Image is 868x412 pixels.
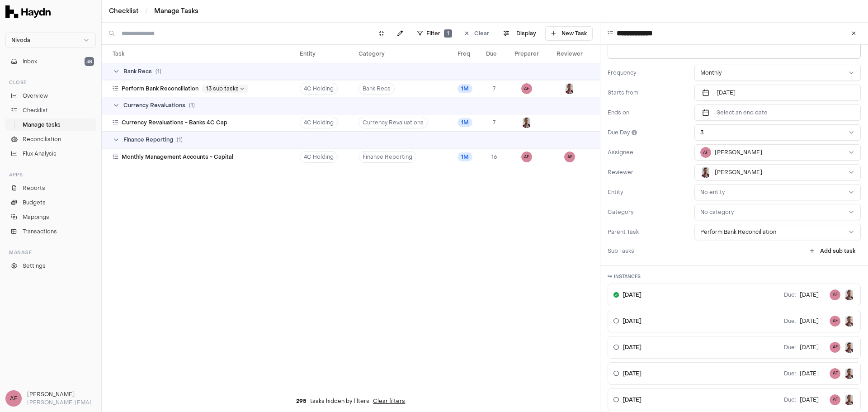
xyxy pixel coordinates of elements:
[800,317,819,325] span: [DATE]
[154,7,198,16] a: Manage Tasks
[23,199,46,207] span: Budgets
[5,33,96,48] button: Nivoda
[608,362,861,385] a: [DATE]Due:[DATE]AFJP Smit
[564,83,575,94] img: JP Smit
[608,388,861,411] a: [DATE]Due:[DATE]AFJP Smit
[608,169,691,176] label: Reviewer
[784,291,796,299] span: Due:
[359,83,395,95] span: Bank Recs
[608,129,630,136] label: Due Day
[506,45,547,63] th: Preparer
[5,225,96,238] a: Transactions
[355,45,454,63] th: Category
[177,136,183,143] span: ( 1 )
[608,208,691,216] label: Category
[109,7,139,16] a: Checklist
[458,118,472,127] span: 1M
[498,26,542,41] button: Display
[830,368,840,379] span: AF
[23,57,37,66] span: Inbox
[123,136,173,143] span: Finance Reporting
[5,104,96,117] a: Checklist
[23,227,57,236] span: Transactions
[830,394,840,405] span: AF
[844,289,855,300] img: JP Smit
[444,29,452,38] span: 1
[300,83,338,95] span: 4C Holding
[717,109,768,116] span: Select an end date
[109,7,198,16] nav: breadcrumb
[122,85,198,92] span: Perform Bank Reconciliation
[608,228,691,236] label: Parent Task
[426,30,440,37] span: Filter
[5,133,96,146] a: Reconciliation
[122,119,227,126] span: Currency Revaluations - Banks 4C Cap
[5,147,96,160] a: Flux Analysis
[5,5,51,18] img: Haydn Logo
[521,152,532,162] span: AF
[623,291,642,299] span: [DATE]
[359,151,416,163] span: Finance Reporting
[23,92,48,100] span: Overview
[545,26,593,41] button: New Task
[458,152,472,161] span: 1M
[694,85,861,101] button: [DATE]
[608,149,691,156] label: Assignee
[844,394,855,405] img: JP Smit
[784,343,796,351] span: Due:
[608,336,861,359] a: [DATE]Due:[DATE]AFJP Smit
[482,45,506,63] th: Due
[623,396,642,404] span: [DATE]
[804,244,861,258] button: Add sub task
[486,119,502,126] div: 7
[784,369,796,378] span: Due:
[300,151,338,163] span: 4C Holding
[784,317,796,325] span: Due:
[486,153,502,161] div: 16
[23,213,49,221] span: Mappings
[123,68,152,75] span: Bank Recs
[608,247,634,255] label: Sub Tasks
[521,83,532,94] span: AF
[5,260,96,272] a: Settings
[11,37,30,44] span: Nivoda
[608,310,861,332] a: [DATE]Due:[DATE]AFJP Smit
[373,398,405,405] button: Clear filters
[459,26,495,41] button: Clear
[830,342,840,353] span: AF
[27,390,96,398] h3: [PERSON_NAME]
[102,45,296,63] th: Task
[27,398,96,407] p: [PERSON_NAME][EMAIL_ADDRESS][DOMAIN_NAME]
[23,121,61,129] span: Manage tasks
[412,26,458,41] button: Filter1
[23,262,46,270] span: Settings
[623,343,642,351] span: [DATE]
[623,317,642,325] span: [DATE]
[5,245,96,260] div: Manage
[844,316,855,327] img: JP Smit
[5,75,96,90] div: Close
[547,45,600,63] th: Reviewer
[830,289,840,300] span: AF
[608,89,691,96] label: Starts from
[5,167,96,182] div: Apps
[608,189,691,196] label: Entity
[608,69,691,76] label: Frequency
[5,211,96,223] a: Mappings
[23,135,61,143] span: Reconciliation
[300,117,338,128] span: 4C Holding
[23,106,48,114] span: Checklist
[623,369,642,378] span: [DATE]
[296,45,355,63] th: Entity
[5,55,96,68] button: Inbox38
[608,284,861,306] a: [DATE]Due:[DATE]AFJP Smit
[800,369,819,378] span: [DATE]
[5,182,96,194] a: Reports
[122,153,233,161] span: Monthly Management Accounts - Capital
[800,343,819,351] span: [DATE]
[454,45,483,63] th: Freq
[202,85,248,93] div: 13 sub tasks
[486,85,502,92] div: 7
[23,150,57,158] span: Flux Analysis
[784,396,796,404] span: Due:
